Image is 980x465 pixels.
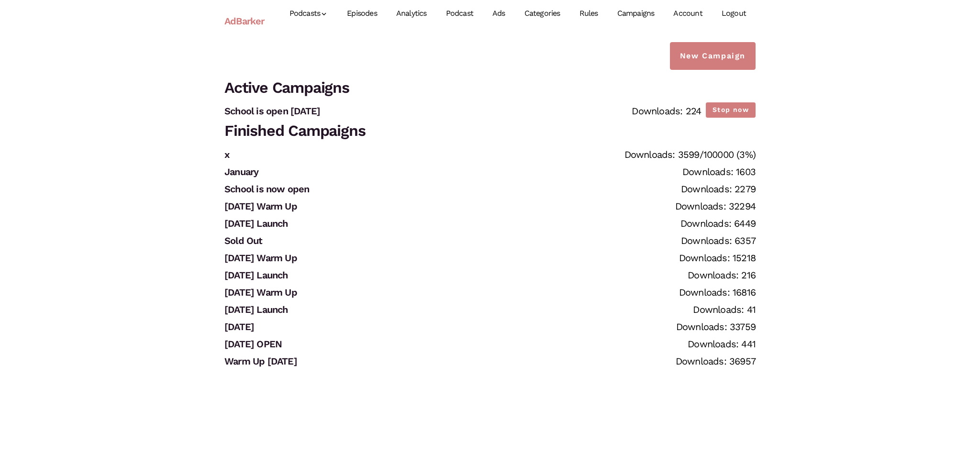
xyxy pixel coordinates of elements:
[676,353,756,370] div: Downloads: 36957
[682,163,756,180] div: Downloads: 1603
[224,183,310,195] a: School is now open
[224,252,297,264] a: [DATE] Warm Up
[932,417,969,454] iframe: Drift Widget Chat Controller
[224,287,297,298] a: [DATE] Warm Up
[688,335,756,353] div: Downloads: 441
[676,318,756,335] div: Downloads: 33759
[224,77,756,99] h2: Active Campaigns
[679,284,756,301] div: Downloads: 16816
[224,10,265,32] a: AdBarker
[224,321,254,332] a: [DATE]
[681,232,756,249] div: Downloads: 6357
[224,105,320,117] a: School is open [DATE]
[224,149,229,160] a: x
[224,218,288,229] a: [DATE] Launch
[681,180,756,198] div: Downloads: 2279
[675,198,756,215] div: Downloads: 32294
[224,355,297,367] a: Warm Up [DATE]
[693,301,756,318] div: Downloads: 41
[224,120,756,142] h2: Finished Campaigns
[224,338,282,350] a: [DATE] OPEN
[624,146,756,163] div: Downloads: 3599/100000 (3%)
[688,266,756,284] div: Downloads: 216
[224,304,288,315] a: [DATE] Launch
[224,200,297,212] a: [DATE] Warm Up
[224,269,288,281] a: [DATE] Launch
[706,102,756,117] button: Stop now
[680,215,756,232] div: Downloads: 6449
[224,235,263,246] a: Sold Out
[224,166,258,177] a: January
[632,102,701,120] div: Downloads: 224
[679,249,756,266] div: Downloads: 15218
[670,42,756,70] a: New Campaign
